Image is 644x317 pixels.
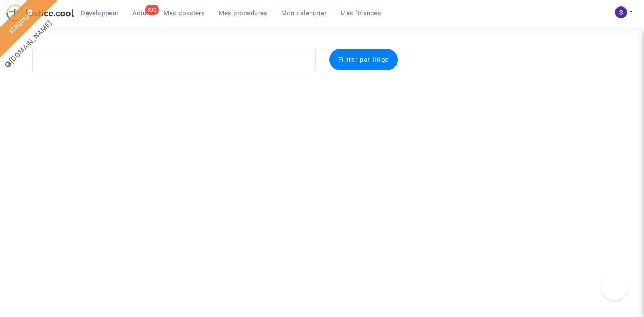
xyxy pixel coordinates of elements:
a: Développeur [74,7,126,20]
img: jc-logo.svg [6,4,74,22]
span: Filtrer par litige [338,56,389,63]
div: 802 [145,5,159,15]
a: Mon calendrier [274,7,333,20]
a: Mes procédures [212,7,274,20]
span: Mon calendrier [281,9,327,17]
span: Mes dossiers [164,9,205,17]
a: Mes finances [333,7,388,20]
img: AATXAJzXWKNfJAvGAIGHdyY_gcMIbvvELmlruU_jnevN=s96-c [615,6,627,18]
iframe: Help Scout Beacon - Open [601,274,627,300]
span: Mes finances [340,9,381,17]
a: Mes dossiers [157,7,212,20]
a: 802Actus [126,7,157,20]
span: Actus [132,9,150,17]
a: staging [7,12,31,35]
span: Développeur [81,9,119,17]
span: Mes procédures [218,9,267,17]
